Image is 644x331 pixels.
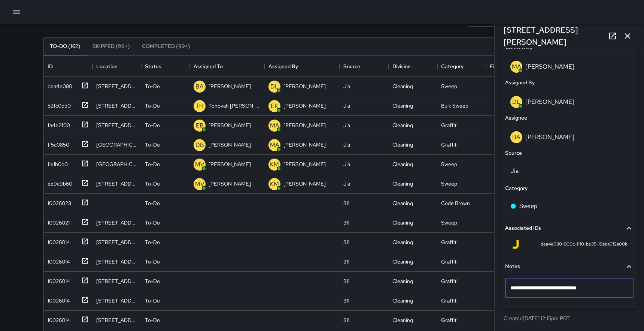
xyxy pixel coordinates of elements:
div: Source [340,56,388,77]
p: DL [270,82,279,91]
div: Graffiti [441,141,458,148]
p: DB [195,141,204,150]
div: Cleaning [392,102,413,109]
p: To-Do [145,180,160,187]
div: Category [437,56,486,77]
div: 52fc0db0 [45,99,71,109]
p: [PERSON_NAME] [209,82,251,90]
div: Source [343,56,360,77]
div: 10026014 [45,294,70,304]
p: TH [195,102,204,111]
div: 398 11th Street [96,180,137,187]
div: ID [48,56,53,77]
p: MA [270,141,279,150]
p: MV [195,160,204,169]
div: 10026023 [45,196,71,207]
div: 1683 Folsom Street [96,141,137,148]
div: Division [389,56,437,77]
div: Cleaning [392,316,413,324]
div: 219 Shipley Street [96,219,137,226]
div: Assigned By [268,56,298,77]
button: To-Do (162) [44,37,86,55]
div: Graffiti [441,121,458,129]
div: Sweep [441,160,457,168]
div: Status [145,56,161,77]
div: 10026014 [45,255,70,265]
p: EK [271,102,278,111]
div: Jia [343,141,350,148]
p: To-Do [145,102,160,109]
div: Graffiti [441,258,458,265]
p: [PERSON_NAME] [209,180,251,187]
p: [PERSON_NAME] [283,141,326,148]
p: To-Do [145,82,160,90]
div: Sweep [441,219,457,226]
div: Cleaning [392,141,413,148]
div: Cleaning [392,258,413,265]
div: Jia [343,102,350,109]
div: 1601 Folsom Street [96,121,137,129]
p: To-Do [145,277,160,285]
div: 311 [343,258,349,265]
p: [PERSON_NAME] [283,180,326,187]
p: To-Do [145,141,160,148]
div: Cleaning [392,82,413,90]
p: [PERSON_NAME] [209,160,251,168]
div: Cleaning [392,297,413,304]
div: 1532 Harrison Street [96,160,137,168]
div: 1f5c0850 [45,138,69,148]
div: 10026014 [45,235,70,246]
p: [PERSON_NAME] [209,141,251,148]
div: Graffiti [441,297,458,304]
div: 321 11th Street [96,297,137,304]
div: Assigned To [190,56,265,77]
div: Location [96,56,118,77]
div: Sweep [441,180,457,187]
div: Division [392,56,411,77]
div: 311 [343,238,349,246]
p: MA [270,121,279,130]
div: Jia [343,180,350,187]
div: Cleaning [392,180,413,187]
div: 592 Natoma Street [96,102,137,109]
p: [PERSON_NAME] [283,160,326,168]
p: To-Do [145,316,160,324]
div: Cleaning [392,199,413,207]
p: BA [195,82,204,91]
p: To-Do [145,258,160,265]
p: EB [196,121,204,130]
div: 321 11th Street [96,238,137,246]
p: To-Do [145,238,160,246]
div: Graffiti [441,238,458,246]
div: 321 11th Street [96,277,137,285]
div: dea4e080 [45,79,72,90]
div: Bulk Sweep [441,102,468,109]
div: Cleaning [392,121,413,129]
p: MV [195,180,204,189]
div: Assigned By [265,56,340,77]
div: Status [141,56,190,77]
div: fa4e2f00 [45,118,70,129]
p: [PERSON_NAME] [209,121,251,129]
p: To-Do [145,297,160,304]
div: 311 [343,277,349,285]
div: Jia [343,82,350,90]
div: ID [44,56,92,77]
p: [PERSON_NAME] [283,82,326,90]
p: To-Do [145,121,160,129]
div: 321 11th Street [96,316,137,324]
div: Cleaning [392,238,413,246]
p: [PERSON_NAME] [283,102,326,109]
p: [PERSON_NAME] [283,121,326,129]
button: Skipped (99+) [86,37,136,55]
div: Category [441,56,464,77]
button: Completed (99+) [136,37,196,55]
div: Graffiti [441,316,458,324]
div: Code Brown [441,199,470,207]
div: ee9c9b60 [45,177,72,187]
div: 10026014 [45,274,70,285]
div: Location [92,56,141,77]
p: KM [270,180,279,189]
div: Graffiti [441,277,458,285]
div: 10026021 [45,216,70,226]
